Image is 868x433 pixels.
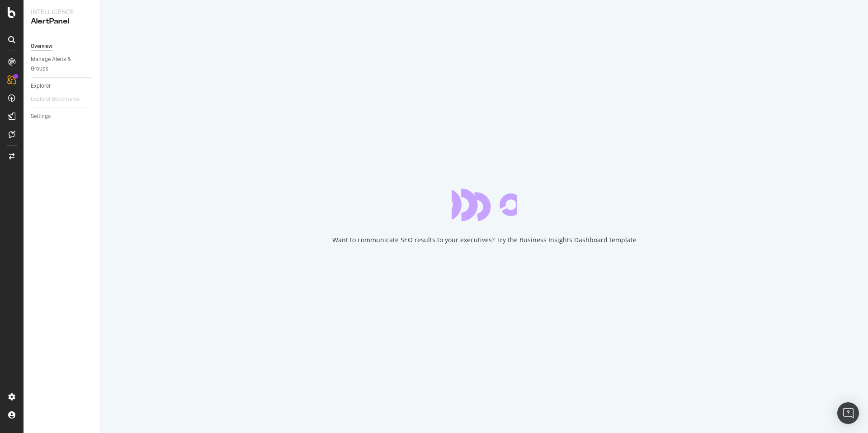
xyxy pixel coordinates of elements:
[332,235,637,245] div: Want to communicate SEO results to your executives? Try the Business Insights Dashboard template
[31,112,94,121] a: Settings
[31,55,85,74] div: Manage Alerts & Groups
[31,94,89,104] a: Explorer Bookmarks
[31,94,80,104] div: Explorer Bookmarks
[452,188,517,221] div: animation
[31,55,94,74] a: Manage Alerts & Groups
[31,7,93,16] div: Intelligence
[31,42,94,51] a: Overview
[31,16,93,27] div: AlertPanel
[837,402,859,424] div: Open Intercom Messenger
[31,42,52,51] div: Overview
[31,81,51,91] div: Explorer
[31,81,94,91] a: Explorer
[31,112,51,121] div: Settings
